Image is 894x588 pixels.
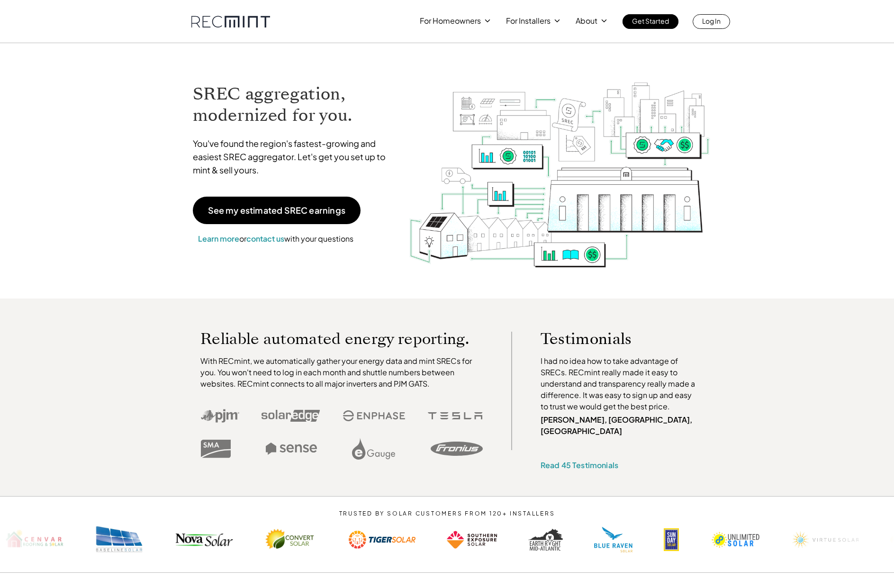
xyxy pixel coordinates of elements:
[702,14,721,27] p: Log In
[408,57,711,270] img: RECmint value cycle
[693,14,730,29] a: Log In
[193,83,395,126] h1: SREC aggregation, modernized for you.
[193,233,359,245] p: or with your questions
[208,206,345,215] p: See my estimated SREC earnings
[193,197,361,224] a: See my estimated SREC earnings
[541,414,700,437] p: [PERSON_NAME], [GEOGRAPHIC_DATA], [GEOGRAPHIC_DATA]
[200,332,483,346] p: Reliable automated energy reporting.
[310,510,584,517] p: TRUSTED BY SOLAR CUSTOMERS FROM 120+ INSTALLERS
[623,14,678,29] a: Get Started
[541,460,618,470] a: Read 45 Testimonials
[541,355,700,412] p: I had no idea how to take advantage of SRECs. RECmint really made it easy to understand and trans...
[632,14,669,27] p: Get Started
[541,332,682,346] p: Testimonials
[198,234,239,244] a: Learn more
[506,14,551,27] p: For Installers
[200,355,483,389] p: With RECmint, we automatically gather your energy data and mint SRECs for you. You won't need to ...
[246,234,284,244] a: contact us
[193,137,395,177] p: You've found the region's fastest-growing and easiest SREC aggregator. Let's get you set up to mi...
[576,14,597,27] p: About
[420,14,481,27] p: For Homeowners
